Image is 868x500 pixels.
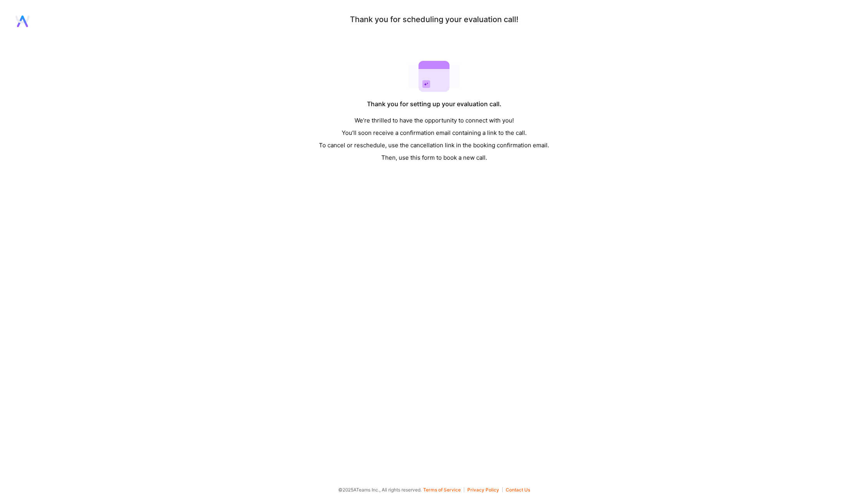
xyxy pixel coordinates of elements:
div: Thank you for scheduling your evaluation call! [350,16,518,24]
button: Privacy Policy [467,487,503,492]
div: We’re thrilled to have the opportunity to connect with you! You’ll soon receive a confirmation em... [319,114,549,164]
span: © 2025 ATeams Inc., All rights reserved. [338,486,422,494]
button: Terms of Service [423,487,464,492]
div: Thank you for setting up your evaluation call. [367,100,501,108]
button: Contact Us [506,487,530,492]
